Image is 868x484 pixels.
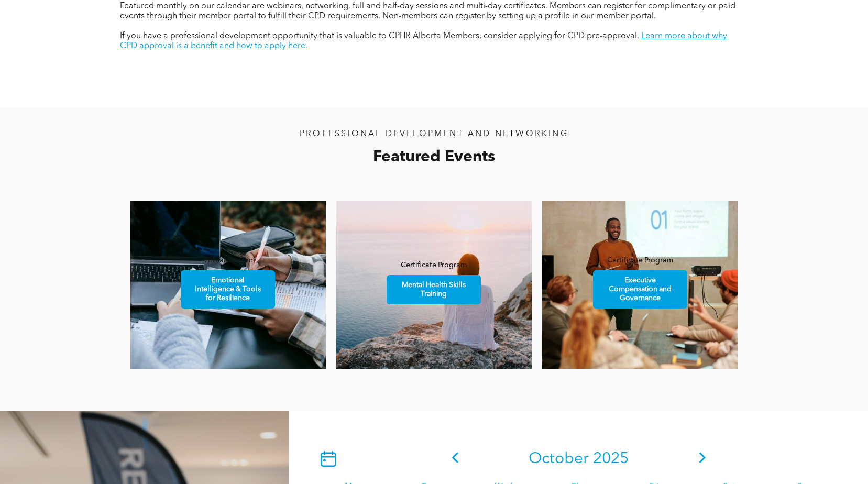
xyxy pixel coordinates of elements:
[595,271,686,308] span: Executive Compensation and Governance
[373,149,495,165] span: Featured Events
[181,270,275,309] a: Emotional Intelligence & Tools for Resilience
[387,275,481,304] a: Mental Health Skills Training
[300,130,568,138] span: PROFESSIONAL DEVELOPMENT AND NETWORKING
[182,271,273,308] span: Emotional Intelligence & Tools for Resilience
[529,451,589,467] span: October
[593,451,629,467] span: 2025
[593,270,687,309] a: Executive Compensation and Governance
[120,2,735,20] span: Featured monthly on our calendar are webinars, networking, full and half-day sessions and multi-d...
[388,276,479,304] span: Mental Health Skills Training
[120,32,639,40] span: If you have a professional development opportunity that is valuable to CPHR Alberta Members, cons...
